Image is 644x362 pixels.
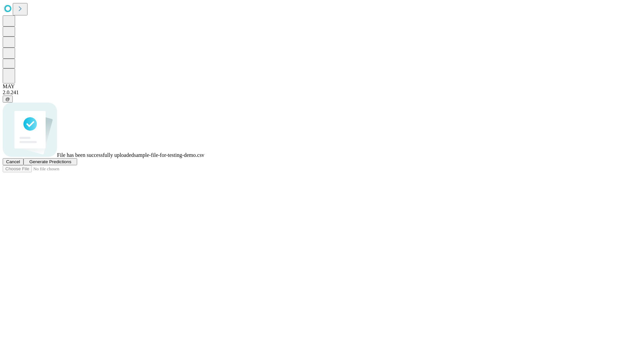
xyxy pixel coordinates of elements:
span: @ [5,97,10,102]
span: File has been successfully uploaded [57,152,134,158]
button: Cancel [3,158,23,165]
span: Cancel [6,159,20,164]
button: @ [3,96,13,103]
button: Generate Predictions [23,158,77,165]
div: MAY [3,83,641,89]
span: Generate Predictions [29,159,71,164]
span: sample-file-for-testing-demo.csv [134,152,204,158]
div: 2.0.241 [3,89,641,96]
